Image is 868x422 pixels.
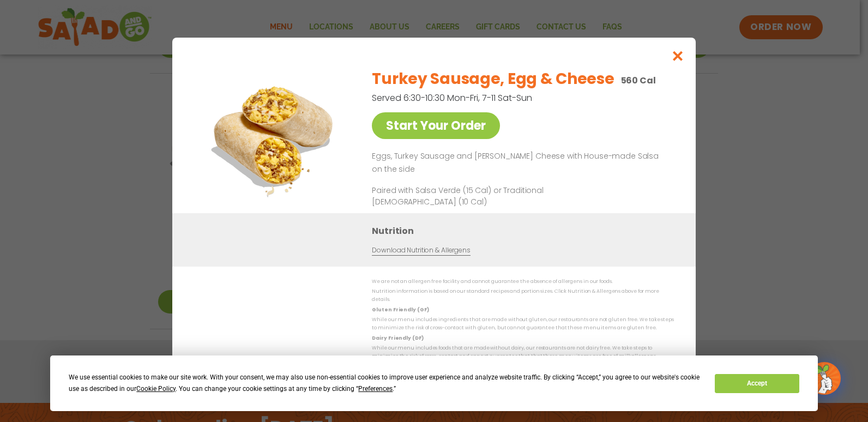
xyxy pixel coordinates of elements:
[372,278,674,286] p: We are not an allergen free facility and cannot guarantee the absence of allergens in our foods.
[372,335,423,341] strong: Dairy Friendly (DF)
[372,306,429,313] strong: Gluten Friendly (GF)
[358,385,393,393] span: Preferences
[372,150,670,176] p: Eggs, Turkey Sausage and [PERSON_NAME] Cheese with House-made Salsa on the side
[372,245,470,256] a: Download Nutrition & Allergens
[372,91,617,105] p: Served 6:30-10:30 Mon-Fri, 7-11 Sat-Sun
[660,38,696,74] button: Close modal
[372,344,674,361] p: While our menu includes foods that are made without dairy, our restaurants are not dairy free. We...
[136,385,176,393] span: Cookie Policy
[372,224,679,238] h3: Nutrition
[372,112,500,139] a: Start Your Order
[621,74,656,87] p: 560 Cal
[50,355,818,411] div: Cookie Consent Prompt
[372,316,674,333] p: While our menu includes ingredients that are made without gluten, our restaurants are not gluten ...
[197,59,349,212] img: Featured product photo for Turkey Sausage, Egg & Cheese
[809,363,840,394] img: wpChatIcon
[715,374,799,393] button: Accept
[372,68,614,91] h2: Turkey Sausage, Egg & Cheese
[372,287,674,304] p: Nutrition information is based on our standard recipes and portion sizes. Click Nutrition & Aller...
[69,372,702,395] div: We use essential cookies to make our site work. With your consent, we may also use non-essential ...
[372,185,574,208] p: Paired with Salsa Verde (15 Cal) or Traditional [DEMOGRAPHIC_DATA] (10 Cal)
